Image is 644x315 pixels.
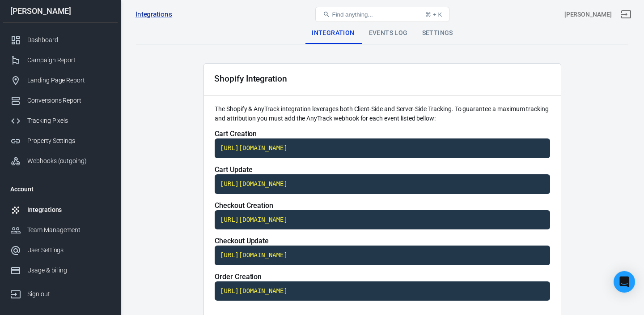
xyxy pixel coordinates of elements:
[215,201,273,210] span: Checkout Creation
[27,266,110,275] div: Usage & billing
[615,4,637,25] a: Sign out
[332,11,373,18] span: Find anything...
[3,151,118,171] a: Webhooks (outgoing)
[27,56,110,65] div: Campaign Report
[215,138,550,158] code: Click to copy
[27,35,110,45] div: Dashboard
[27,246,110,255] div: User Settings
[3,111,118,131] a: Tracking Pixels
[215,281,550,301] code: Click to copy
[3,240,118,260] a: User Settings
[215,174,550,194] code: Click to copy
[362,22,415,44] div: Events Log
[27,136,110,146] div: Property Settings
[215,237,269,245] span: Checkout Update
[27,225,110,235] div: Team Management
[3,30,118,50] a: Dashboard
[136,10,172,19] a: Integrations
[3,50,118,70] a: Campaign Report
[27,205,110,215] div: Integrations
[215,165,252,174] span: Cart Update
[215,246,550,265] code: Click to copy
[215,104,550,123] p: The Shopify & AnyTrack integration leverages both Client-Side and Server-Side Tracking. To guaran...
[3,70,118,91] a: Landing Page Report
[27,116,110,125] div: Tracking Pixels
[3,280,118,304] a: Sign out
[3,91,118,111] a: Conversions Report
[305,22,361,44] div: Integration
[3,178,118,200] li: Account
[27,156,110,166] div: Webhooks (outgoing)
[614,271,635,293] div: Open Intercom Messenger
[315,7,449,22] button: Find anything...⌘ + K
[3,7,118,15] div: [PERSON_NAME]
[415,22,460,44] div: Settings
[27,289,110,299] div: Sign out
[3,260,118,280] a: Usage & billing
[214,74,287,83] div: Shopify Integration
[425,11,442,18] div: ⌘ + K
[215,272,262,281] span: Order Creation
[27,96,110,105] div: Conversions Report
[215,210,550,230] code: Click to copy
[3,131,118,151] a: Property Settings
[3,200,118,220] a: Integrations
[564,10,612,19] div: Account id: 8FRlh6qJ
[215,129,257,138] span: Cart Creation
[27,76,110,85] div: Landing Page Report
[3,220,118,240] a: Team Management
